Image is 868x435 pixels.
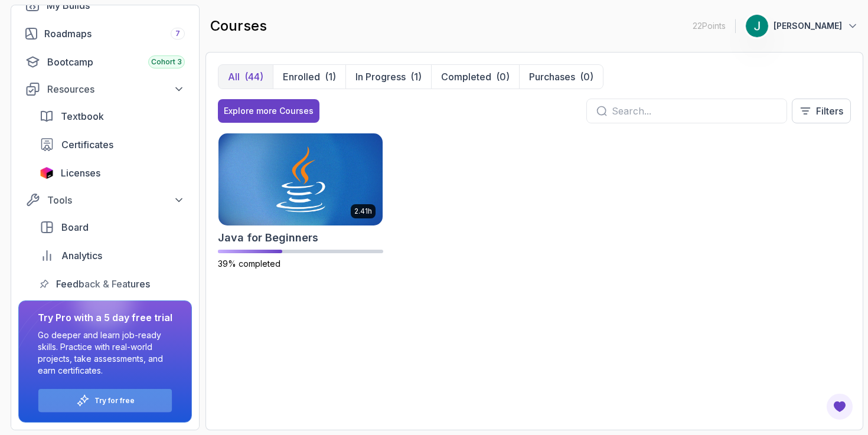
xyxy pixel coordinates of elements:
[792,99,851,123] button: Filters
[210,17,267,35] h2: courses
[283,70,320,84] p: Enrolled
[151,57,182,67] span: Cohort 3
[61,166,100,180] span: Licenses
[431,65,519,89] button: Completed(0)
[244,70,263,84] div: (44)
[61,109,104,123] span: Textbook
[273,65,345,89] button: Enrolled(1)
[32,272,192,296] a: feedback
[693,20,726,32] p: 22 Points
[218,65,273,89] button: All(44)
[18,22,192,45] a: roadmaps
[496,70,510,84] div: (0)
[32,215,192,239] a: board
[61,248,102,263] span: Analytics
[18,50,192,74] a: bootcamp
[355,70,406,84] p: In Progress
[218,259,280,269] span: 39% completed
[612,104,777,118] input: Search...
[32,244,192,267] a: analytics
[529,70,575,84] p: Purchases
[47,193,185,207] div: Tools
[774,20,842,32] p: [PERSON_NAME]
[228,70,240,84] p: All
[354,207,372,216] p: 2.41h
[745,14,859,38] button: user profile image[PERSON_NAME]
[580,70,593,84] div: (0)
[61,220,89,234] span: Board
[224,105,314,117] div: Explore more Courses
[345,65,431,89] button: In Progress(1)
[746,15,768,37] img: user profile image
[175,29,180,38] span: 7
[18,189,192,211] button: Tools
[32,161,192,185] a: licenses
[32,104,192,128] a: textbook
[47,82,185,96] div: Resources
[61,138,113,152] span: Certificates
[18,79,192,100] button: Resources
[218,230,318,246] h2: Java for Beginners
[218,99,319,123] button: Explore more Courses
[218,133,383,225] img: Java for Beginners card
[40,167,54,179] img: jetbrains icon
[94,396,135,405] a: Try for free
[325,70,336,84] div: (1)
[410,70,422,84] div: (1)
[56,277,150,291] span: Feedback & Features
[38,329,172,377] p: Go deeper and learn job-ready skills. Practice with real-world projects, take assessments, and ea...
[38,388,172,413] button: Try for free
[441,70,491,84] p: Completed
[44,27,185,41] div: Roadmaps
[825,393,854,421] button: Open Feedback Button
[519,65,603,89] button: Purchases(0)
[47,55,185,69] div: Bootcamp
[32,133,192,156] a: certificates
[816,104,843,118] p: Filters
